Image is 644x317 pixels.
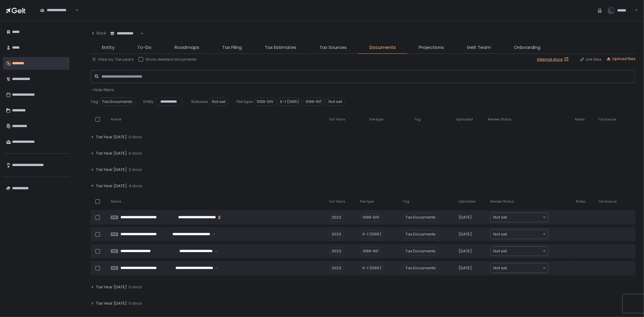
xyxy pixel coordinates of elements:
span: [DATE] [459,248,472,254]
span: File type [360,199,374,204]
span: [DATE] [459,215,472,220]
input: Search for option [507,214,542,220]
span: 0 docs [129,151,142,156]
div: Search for option [491,230,548,239]
span: Tax Filing [222,44,242,51]
a: Internal docs [537,57,570,62]
div: Search for option [106,27,143,40]
span: 2 docs [129,167,142,172]
span: Documents [370,44,396,51]
button: - Hide filters [91,87,114,93]
span: Statuses [191,99,208,104]
span: Not set [493,248,507,254]
span: Projections [419,44,444,51]
div: Search for option [36,4,78,17]
span: Not set [493,265,507,271]
div: 2023 [329,230,344,239]
button: View by: Tax years [92,57,134,62]
div: K-1 (1065) [360,264,384,272]
span: Tax Documents [403,264,438,272]
span: Name [111,199,121,204]
span: Tax Sources [319,44,347,51]
span: Not set [493,231,507,237]
span: Tax Documents [403,213,438,222]
button: Link files [580,57,601,62]
span: Tax Years [329,199,345,204]
input: Search for option [507,231,542,237]
div: 2023 [329,264,344,272]
div: Back [91,30,106,36]
span: File type [369,117,383,122]
div: 1099-DIV [360,213,382,222]
span: Tax Source [598,199,617,204]
div: 2023 [329,247,344,255]
span: Gelt Team [467,44,491,51]
span: Tag [91,99,98,104]
span: - Hide filters [91,87,114,93]
span: Tax Year [DATE] [96,134,127,140]
span: Tax Year [DATE] [96,284,127,290]
span: Review Status [490,199,514,204]
div: Search for option [491,213,548,222]
span: Tax Documents [403,247,438,255]
button: Back [91,27,106,39]
span: Entity [143,99,153,104]
span: Tax Year [DATE] [96,167,127,172]
span: 1099-DIV [254,98,276,106]
div: Search for option [491,264,548,273]
input: Search for option [139,30,140,37]
span: Uploaded [459,199,476,204]
span: [DATE] [459,232,472,237]
span: Notes [575,117,585,122]
span: Roadmaps [175,44,199,51]
span: File type [237,99,253,104]
div: K-1 (1065) [360,230,384,239]
span: 0 docs [129,284,142,290]
span: Tag [414,117,421,122]
span: 0 docs [129,134,142,140]
span: To-Do [137,44,152,51]
span: Entity [102,44,114,51]
span: Tax Year [DATE] [96,183,127,189]
span: Not set [493,214,507,220]
span: Tax Year [DATE] [96,151,127,156]
span: Not set [326,98,345,106]
div: 1099-INT [360,247,382,255]
span: Tax Estimates [265,44,296,51]
span: Tag [403,199,409,204]
button: Upload files [606,56,636,62]
div: 2023 [329,213,344,222]
span: Tax Year [DATE] [96,301,127,306]
input: Search for option [507,248,542,254]
div: Search for option [491,247,548,256]
span: 4 docs [129,183,142,189]
span: Tax Years [329,117,345,122]
span: 1099-INT [303,98,325,106]
span: K-1 (1065) [277,98,302,106]
span: Review Status [488,117,512,122]
span: Onboarding [514,44,540,51]
span: Tax Documents [403,230,438,239]
span: [DATE] [459,265,472,271]
span: Name [111,117,121,122]
span: Tax Documents [99,98,135,106]
span: Tax Source [598,117,616,122]
span: Not set [209,98,228,106]
span: Notes [576,199,586,204]
input: Search for option [507,265,542,271]
span: 0 docs [129,301,142,306]
span: Uploaded [456,117,473,122]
